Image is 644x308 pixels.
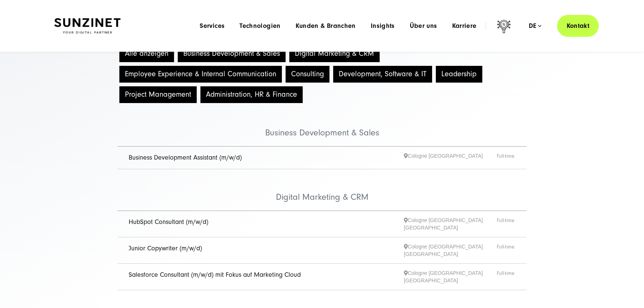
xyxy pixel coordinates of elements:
a: Technologien [239,22,280,30]
a: Salesforce Consultant (m/w/d) mit Fokus auf Marketing Cloud [129,271,301,279]
a: Kontakt [557,15,599,37]
span: Cologne [GEOGRAPHIC_DATA] [GEOGRAPHIC_DATA] [404,269,497,284]
span: Full-time [497,269,515,284]
button: Employee Experience & Internal Communication [119,66,282,83]
span: Cologne [GEOGRAPHIC_DATA] [GEOGRAPHIC_DATA] [404,243,497,258]
button: Leadership [436,66,482,83]
button: Alle anzeigen [119,45,174,62]
a: Karriere [452,22,476,30]
button: Digital Marketing & CRM [289,45,380,62]
button: Project Management [119,86,197,103]
a: HubSpot Consultant (m/w/d) [129,218,208,226]
img: SUNZINET Full Service Digital Agentur [54,18,120,34]
a: Insights [371,22,395,30]
a: Kunden & Branchen [296,22,356,30]
span: Full-time [497,152,515,164]
a: Services [200,22,225,30]
span: Cologne [GEOGRAPHIC_DATA] [404,152,497,164]
a: Business Development Assistant (m/w/d) [129,154,242,161]
span: Full-time [497,243,515,258]
button: Business Development & Sales [178,45,286,62]
button: Administration, HR & Finance [200,86,303,103]
li: Business Development & Sales [117,105,527,147]
span: Cologne [GEOGRAPHIC_DATA] [GEOGRAPHIC_DATA] [404,216,497,231]
a: Junior Copywriter (m/w/d) [129,244,202,252]
a: Über uns [410,22,437,30]
span: Full-time [497,216,515,231]
button: Development, Software & IT [333,66,432,83]
button: Consulting [286,66,329,83]
li: Digital Marketing & CRM [117,169,527,211]
div: de [528,22,541,30]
